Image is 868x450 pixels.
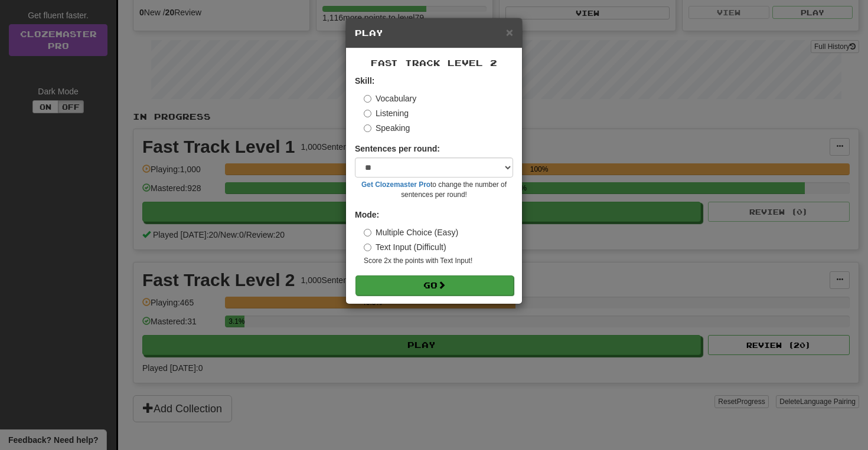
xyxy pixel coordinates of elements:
[364,124,371,132] input: Speaking
[506,25,513,39] span: ×
[355,27,513,39] h5: Play
[364,107,409,119] label: Listening
[364,226,458,238] label: Multiple Choice (Easy)
[355,210,379,219] strong: Mode:
[371,58,497,68] span: Fast Track Level 2
[355,143,440,155] label: Sentences per round:
[364,95,371,103] input: Vocabulary
[355,180,513,200] small: to change the number of sentences per round!
[355,275,514,295] button: Go
[364,241,446,253] label: Text Input (Difficult)
[506,26,513,38] button: Close
[364,256,513,266] small: Score 2x the points with Text Input !
[364,110,371,117] input: Listening
[364,93,416,104] label: Vocabulary
[364,244,371,251] input: Text Input (Difficult)
[364,229,371,237] input: Multiple Choice (Easy)
[364,122,410,134] label: Speaking
[355,76,374,86] strong: Skill:
[361,180,430,189] a: Get Clozemaster Pro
